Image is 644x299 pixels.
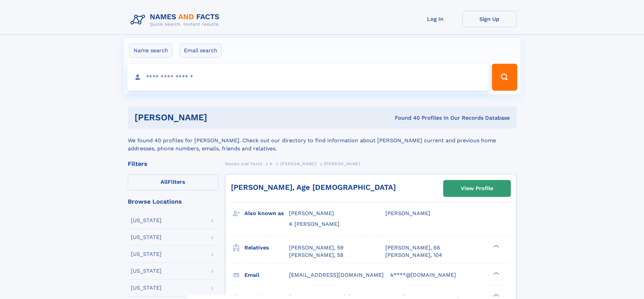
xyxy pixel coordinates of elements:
span: [PERSON_NAME] [280,161,316,166]
a: [PERSON_NAME], 66 [385,244,440,251]
a: [PERSON_NAME], Age [DEMOGRAPHIC_DATA] [231,183,396,191]
label: Email search [180,43,222,58]
div: [US_STATE] [131,218,162,223]
span: K [270,161,273,166]
span: [PERSON_NAME] [289,210,334,216]
img: Logo Names and Facts [128,11,225,29]
a: [PERSON_NAME], 58 [289,251,343,259]
div: [US_STATE] [131,251,162,257]
button: Search Button [492,64,517,91]
input: search input [127,64,489,91]
h3: Email [244,269,289,281]
span: K [PERSON_NAME] [289,221,339,227]
div: Browse Locations [128,199,218,205]
a: View Profile [444,180,510,197]
a: [PERSON_NAME] [280,159,316,168]
label: Filters [128,174,218,190]
a: [PERSON_NAME], 59 [289,244,343,251]
span: All [161,179,168,185]
div: ❯ [492,271,500,275]
div: Filters [128,161,218,167]
a: [PERSON_NAME], 104 [385,251,442,259]
a: K [270,159,273,168]
div: [US_STATE] [131,235,162,240]
a: Names and Facts [225,159,262,168]
div: ❯ [492,244,500,248]
a: Log In [408,11,462,27]
div: [US_STATE] [131,268,162,274]
label: Name search [129,43,172,58]
h3: Also known as [244,208,289,219]
h1: [PERSON_NAME] [135,113,301,122]
div: View Profile [461,181,493,196]
div: [US_STATE] [131,285,162,291]
div: Found 40 Profiles In Our Records Database [301,114,510,122]
h3: Relatives [244,242,289,253]
div: We found 40 profiles for [PERSON_NAME]. Check out our directory to find information about [PERSON... [128,128,517,153]
span: [PERSON_NAME] [385,210,430,216]
span: [PERSON_NAME] [324,161,360,166]
div: ❯ [492,293,500,297]
span: [EMAIL_ADDRESS][DOMAIN_NAME] [289,272,384,278]
a: Sign Up [462,11,517,27]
